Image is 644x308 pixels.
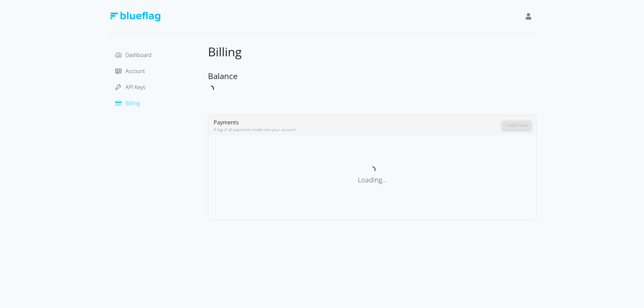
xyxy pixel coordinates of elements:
[125,51,152,59] span: Dashboard
[208,70,237,81] span: Balance
[110,12,160,21] img: Blue Flag Logo
[502,121,531,130] button: + Add Funds
[125,100,140,107] span: Billing
[214,119,239,126] span: Payments
[125,67,145,75] span: Account
[208,44,242,60] span: Billing
[115,51,152,59] a: Dashboard
[115,100,140,107] a: Billing
[214,127,502,133] div: A log of all payments made into your account
[115,83,145,91] a: API Keys
[214,175,531,185] div: Loading...
[115,67,145,75] a: Account
[125,83,145,91] span: API Keys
